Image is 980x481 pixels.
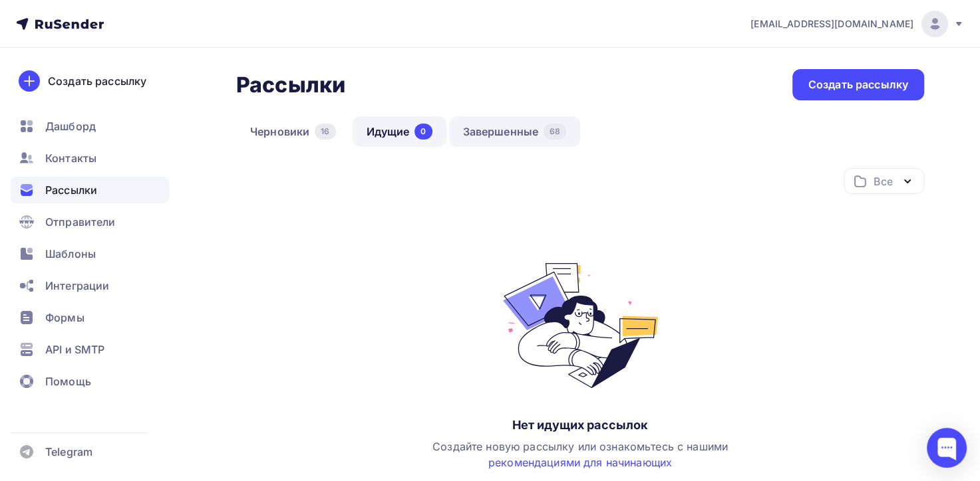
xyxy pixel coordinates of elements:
[45,182,97,198] span: Рассылки
[414,124,432,140] div: 0
[11,145,169,171] a: Контакты
[11,304,169,331] a: Формы
[353,116,446,147] a: Идущие0
[11,177,169,203] a: Рассылки
[11,209,169,235] a: Отправители
[432,440,728,469] span: Создайте новую рассылку или ознакомьтесь с нашими
[48,73,146,89] div: Создать рассылку
[45,246,96,262] span: Шаблоны
[750,17,913,31] span: [EMAIL_ADDRESS][DOMAIN_NAME]
[45,278,109,294] span: Интеграции
[750,11,964,37] a: [EMAIL_ADDRESS][DOMAIN_NAME]
[45,150,96,166] span: Контакты
[11,113,169,140] a: Дашборд
[512,417,649,433] div: Нет идущих рассылок
[236,116,350,147] a: Черновики16
[874,173,892,189] div: Все
[236,72,345,98] h2: Рассылки
[45,373,91,389] span: Помощь
[544,124,566,140] div: 68
[808,77,908,92] div: Создать рассылку
[449,116,581,147] a: Завершенные68
[844,168,924,194] button: Все
[315,124,335,140] div: 16
[45,118,96,134] span: Дашборд
[45,310,84,326] span: Формы
[488,456,672,469] a: рекомендациями для начинающих
[45,341,104,357] span: API и SMTP
[45,214,116,230] span: Отправители
[45,444,92,460] span: Telegram
[11,241,169,267] a: Шаблоны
